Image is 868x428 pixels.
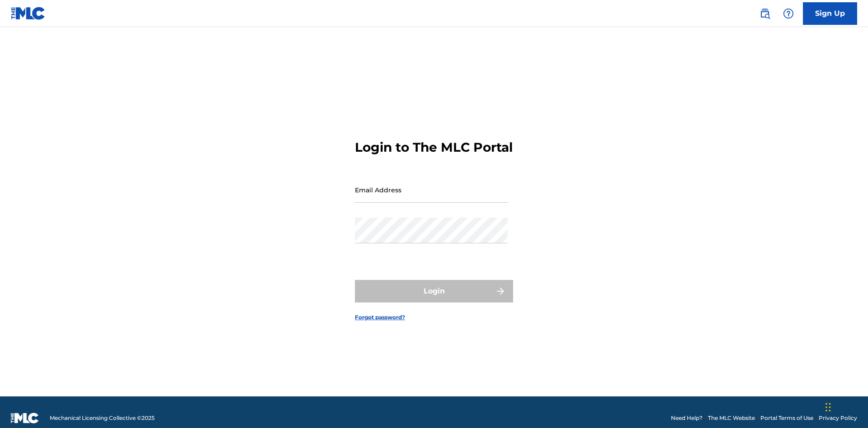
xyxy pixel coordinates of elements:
a: Forgot password? [355,313,405,321]
a: Portal Terms of Use [760,414,813,422]
a: Sign Up [803,2,857,25]
iframe: Chat Widget [823,385,868,428]
a: Need Help? [671,414,703,422]
div: Drag [826,394,831,421]
a: Privacy Policy [819,414,857,422]
a: The MLC Website [708,414,755,422]
img: MLC Logo [11,7,46,20]
img: help [783,8,794,19]
img: logo [11,413,39,423]
span: Mechanical Licensing Collective © 2025 [50,414,155,422]
a: Public Search [756,5,774,23]
div: Help [779,5,797,23]
h3: Login to The MLC Portal [355,140,513,155]
img: search [759,8,770,19]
